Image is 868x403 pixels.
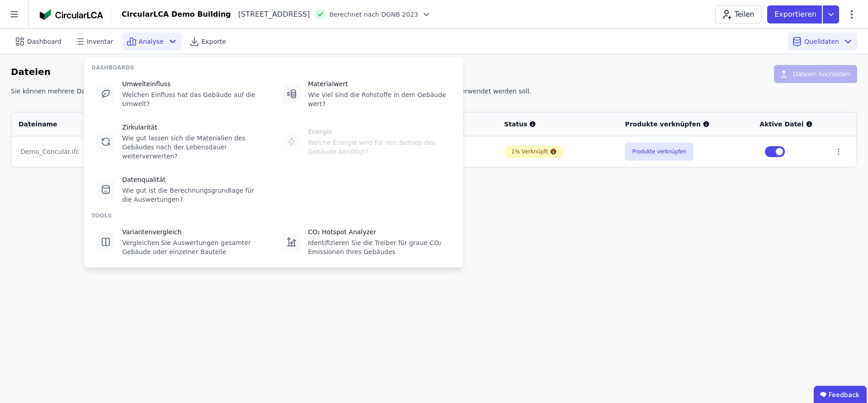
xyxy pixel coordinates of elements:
[308,90,450,108] div: Wie viel sind die Rohstoffe in dem Gebäude wert?
[715,5,762,23] button: Teilen
[91,212,456,219] div: TOOLS
[87,37,113,46] span: Inventar
[308,238,450,256] div: Identifizieren Sie die Treiber für graue CO₂ Emissionen Ihres Gebäudes
[804,37,839,46] span: Quelldaten
[231,9,310,20] div: [STREET_ADDRESS]
[40,9,103,20] img: Concular
[202,37,226,46] span: Exporte
[91,64,456,71] div: DASHBOARDS
[20,147,185,156] div: Demo_Concular.ifc
[774,9,818,20] p: Exportieren
[329,10,418,19] span: Berechnet nach DGNB 2023
[122,186,264,204] div: Wie gut ist die Berechnungsgrundlage für die Auswertungen?
[308,79,450,88] div: Materialwert
[308,227,450,236] div: CO₂ Hotspot Analyzer
[122,175,264,184] div: Datenqualität
[122,134,264,161] div: Wie gut lassen sich die Materialien des Gebäudes nach der Lebensdauer weiterverwerten?
[759,120,820,129] div: Aktive Datei
[625,120,745,129] div: Produkte verknüpfen
[122,90,264,108] div: Welchen Einfluss hat das Gebäude auf die Umwelt?
[11,65,51,79] h6: Dateien
[139,37,164,46] span: Analyse
[11,87,857,103] div: Sie können mehrere Dateien hochladen und anschließend eine aktive Datei festlegen, die als Grundl...
[504,120,610,129] div: Status
[27,37,61,46] span: Dashboard
[122,238,264,256] div: Vergleichen Sie Auswertungen gesamter Gebäude oder einzelner Bauteile
[19,120,175,129] div: Dateiname
[774,65,857,83] button: Dateien hochladen
[122,227,264,236] div: Variantenvergleich
[122,79,264,88] div: Umwelteinfluss
[625,143,693,161] button: Produkte verknüpfen
[511,148,548,155] div: 1% Verknüpft
[122,123,264,132] div: Zirkularität
[122,9,231,20] div: CircularLCA Demo Building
